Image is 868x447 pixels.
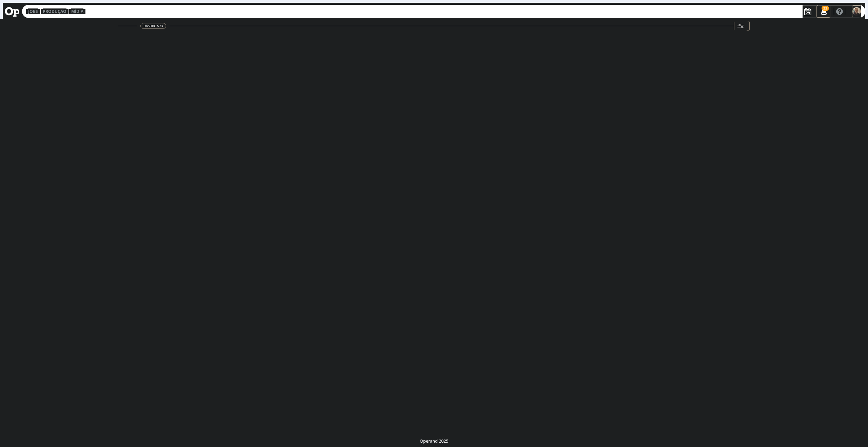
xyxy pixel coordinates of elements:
button: Produção [41,9,68,14]
a: Jobs [28,8,38,14]
a: Mídia [71,8,83,14]
span: 22 [822,6,829,11]
button: R [852,5,861,17]
button: Mídia [69,9,85,14]
img: R [852,7,861,16]
button: Jobs [26,9,40,14]
span: Dashboard [140,23,166,29]
a: Produção [43,8,66,14]
button: 22 [816,5,830,18]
